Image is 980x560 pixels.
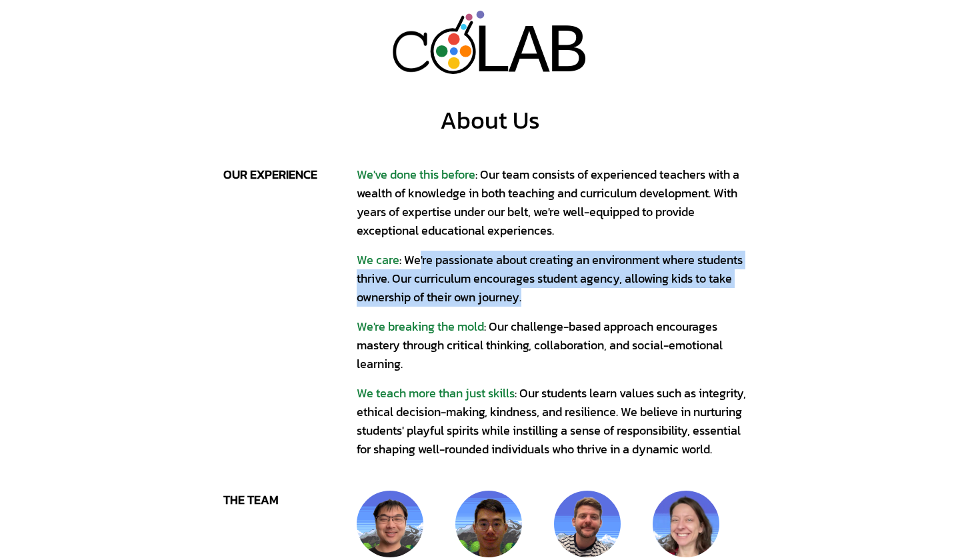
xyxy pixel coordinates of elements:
[509,11,550,94] div: A
[455,491,522,557] img: Alan Tang
[440,107,540,133] div: About Us
[357,491,423,557] img: Michael Chen
[357,384,515,402] span: We teach more than just skills
[471,11,513,94] div: L
[357,251,757,307] div: : We're passionate about creating an environment where students thrive. Our curriculum encourages...
[357,384,757,459] div: : Our students learn values such as integrity, ethical decision-making, kindness, and resilience....
[357,251,399,269] span: We care
[547,11,588,94] div: B
[360,11,620,75] a: LAB
[554,491,621,557] img: Nigel Coens
[357,317,757,373] div: : Our challenge-based approach encourages mastery through critical thinking, collaboration, and s...
[653,491,719,557] img: Kim Monk-Goldsmith
[357,165,475,183] span: We've done this before
[357,165,757,240] div: : Our team consists of experienced teachers with a wealth of knowledge in both teaching and curri...
[357,317,484,335] span: We're breaking the mold
[223,165,357,184] div: our experience
[223,491,357,509] div: the team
